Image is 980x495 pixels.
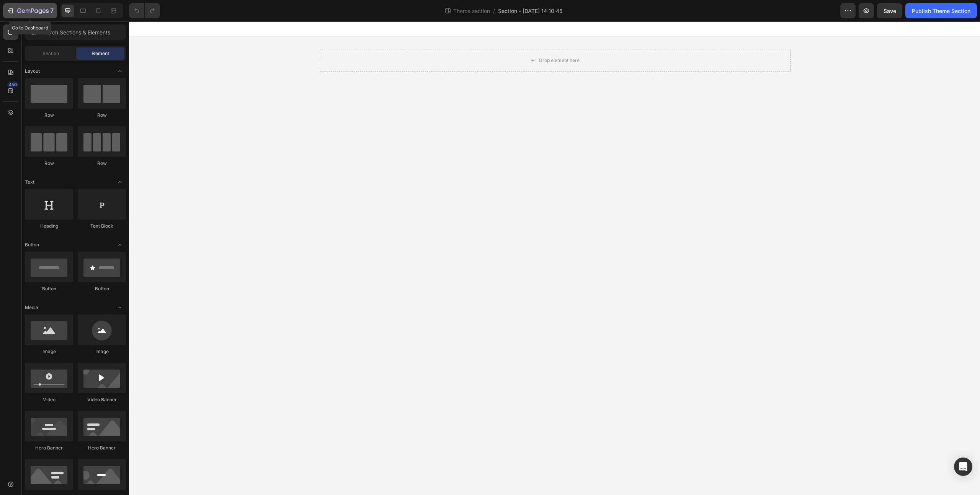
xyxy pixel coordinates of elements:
div: Publish Theme Section [912,7,970,15]
div: Hero Banner [25,445,73,451]
button: Save [877,3,902,18]
span: Save [884,8,896,14]
span: / [493,7,495,15]
div: Row [25,112,73,119]
span: Layout [25,68,40,75]
span: Toggle open [114,65,126,77]
span: Toggle open [114,176,126,188]
div: Image [25,348,73,355]
input: Search Sections & Elements [25,24,126,40]
div: Undo/Redo [129,3,160,18]
div: Button [25,285,73,292]
span: Button [25,241,39,248]
div: Video [25,396,73,403]
div: Row [78,112,126,119]
button: 7 [3,3,57,18]
div: Video Banner [78,396,126,403]
p: 7 [50,6,54,15]
span: Toggle open [114,301,126,314]
div: Drop element here [410,36,451,42]
div: Hero Banner [78,445,126,451]
div: Heading [25,223,73,230]
button: Publish Theme Section [905,3,977,18]
div: 450 [7,81,18,88]
div: Button [78,285,126,292]
span: Section [42,50,59,57]
span: Media [25,304,38,311]
span: Section - [DATE] 14:10:45 [498,7,562,15]
div: Row [25,160,73,167]
div: Open Intercom Messenger [954,458,972,476]
iframe: Design area [129,21,980,495]
span: Toggle open [114,239,126,251]
span: Element [91,50,109,57]
div: Row [78,160,126,167]
span: Theme section [452,7,492,15]
span: Text [25,179,34,186]
div: Text Block [78,223,126,230]
div: Image [78,348,126,355]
